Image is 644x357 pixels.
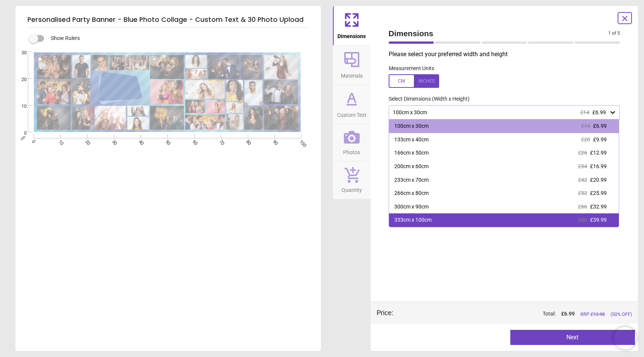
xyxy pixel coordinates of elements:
[333,161,371,199] button: Quantity
[394,123,429,130] div: 100cm x 30cm
[591,311,605,317] span: £ 13.98
[333,46,371,85] button: Materials
[337,29,366,40] span: Dimensions
[578,163,587,169] span: £34
[590,217,607,223] span: £39.99
[394,190,429,197] div: 266cm x 80cm
[578,204,587,210] span: £66
[333,6,371,45] button: Dimensions
[27,12,309,28] h5: Personalised Party Banner - Blue Photo Collage - Custom Text & 30 Photo Upload
[12,50,27,56] span: 30
[592,109,606,115] span: £6.99
[394,136,429,144] div: 133cm x 40cm
[578,190,587,196] span: £52
[337,108,366,119] span: Custom Text
[578,150,587,156] span: £26
[394,149,429,157] div: 166cm x 50cm
[394,216,432,224] div: 333cm x 100cm
[581,123,590,129] span: £14
[608,30,620,37] span: 1 of 5
[392,109,609,116] div: 100cm x 30cm
[12,103,27,110] span: 10
[578,177,587,183] span: £42
[581,136,590,142] span: £20
[593,123,607,129] span: £6.99
[614,327,636,349] iframe: Brevo live chat
[343,145,360,156] span: Photos
[12,130,27,136] span: 0
[564,311,575,317] span: 6.99
[389,50,626,58] p: Please select your preferred width and height
[383,95,470,103] label: Select Dimensions (Width x Height)
[593,136,607,142] span: £9.99
[590,177,607,183] span: £20.99
[610,311,632,318] span: (50% OFF)
[590,204,607,210] span: £32.99
[590,150,607,156] span: £12.99
[394,176,429,184] div: 233cm x 70cm
[404,310,632,318] div: Total:
[580,311,605,318] span: RRP
[561,310,575,318] span: £
[578,217,587,223] span: £80
[333,85,371,124] button: Custom Text
[590,163,607,169] span: £16.99
[34,34,321,43] div: Show Rulers
[394,163,429,170] div: 200cm x 60cm
[341,69,363,80] span: Materials
[510,330,635,345] button: Next
[377,308,393,317] div: Price :
[590,190,607,196] span: £25.99
[580,109,589,115] span: £14
[394,203,429,211] div: 300cm x 90cm
[389,65,434,72] label: Measurement Units
[389,28,609,39] span: Dimensions
[333,124,371,161] button: Photos
[342,183,362,194] span: Quantity
[12,77,27,83] span: 20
